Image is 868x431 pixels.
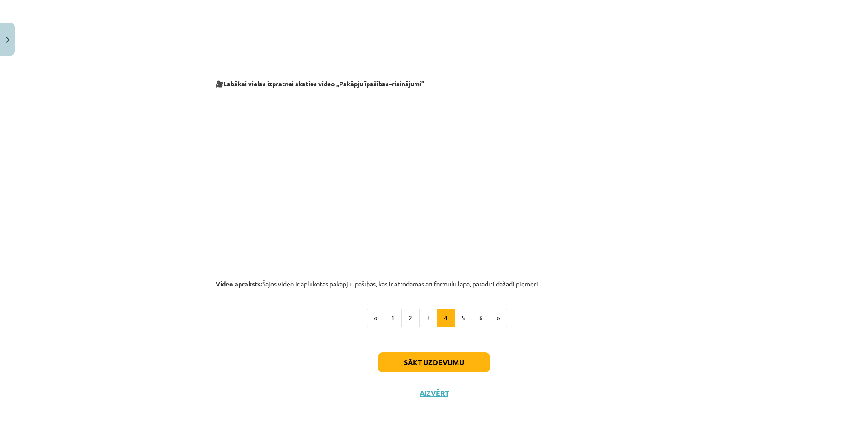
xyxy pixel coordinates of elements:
[454,309,472,327] button: 5
[216,280,262,288] b: Video apraksts:
[472,309,490,327] button: 6
[6,37,9,43] img: icon-close-lesson-0947bae3869378f0d4975bcd49f059093ad1ed9edebbc8119c70593378902aed.svg
[437,309,455,327] button: 4
[419,309,437,327] button: 3
[223,80,389,88] b: Labākai vielas izpratnei skaties video „Pakāpju īpašības
[216,279,652,289] p: Šajos video ir aplūkotas pakāpju īpašības, kas ir atrodamas arī formulu lapā, parādīti dažādi pie...
[417,389,451,398] button: Aizvērt
[216,79,652,89] p: 🎥
[216,309,652,327] nav: Page navigation example
[378,352,490,372] button: Sākt uzdevumu
[392,80,424,88] b: risinājumi”
[384,309,402,327] button: 1
[389,80,392,88] strong: –
[367,309,384,327] button: «
[401,309,420,327] button: 2
[490,309,507,327] button: »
